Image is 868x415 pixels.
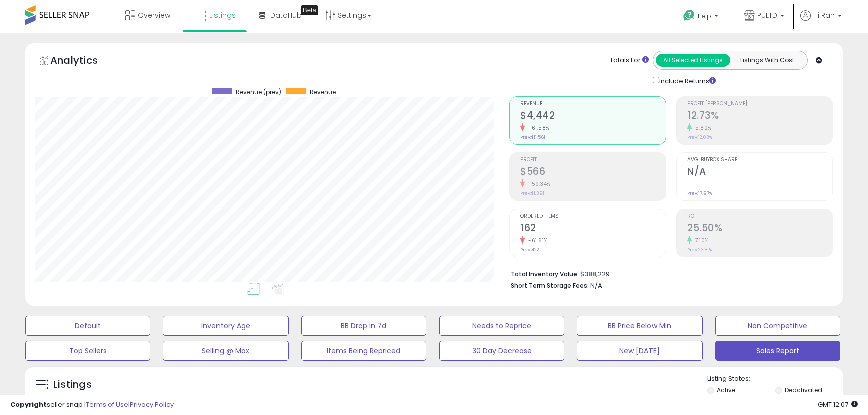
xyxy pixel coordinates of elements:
button: Non Competitive [715,316,840,336]
small: -61.61% [525,237,548,244]
span: ROI [687,214,832,219]
a: Hi Ran [800,10,842,33]
span: Revenue [310,88,336,96]
div: Totals For [610,56,649,65]
span: Overview [138,10,170,20]
a: Terms of Use [86,400,128,409]
button: BB Drop in 7d [301,316,426,336]
small: Prev: 12.03% [687,134,712,140]
b: Short Term Storage Fees: [511,281,589,290]
h2: 12.73% [687,110,832,123]
span: Listings [209,10,236,20]
h2: $4,442 [520,110,666,123]
span: 2025-09-8 12:07 GMT [818,400,858,409]
span: DataHub [270,10,302,20]
span: Revenue (prev) [236,88,281,96]
button: New [DATE] [577,341,702,361]
a: Privacy Policy [130,400,174,409]
b: Total Inventory Value: [511,270,579,278]
i: Get Help [683,9,695,22]
button: Sales Report [715,341,840,361]
button: 30 Day Decrease [439,341,564,361]
button: All Selected Listings [656,54,730,67]
a: Help [675,2,728,33]
button: Items Being Repriced [301,341,426,361]
button: Listings With Cost [730,54,804,67]
h2: N/A [687,166,832,179]
small: 5.82% [692,124,712,132]
h2: 162 [520,222,666,236]
small: -61.58% [525,124,550,132]
span: Ordered Items [520,214,666,219]
li: $388,229 [511,267,825,279]
button: Needs to Reprice [439,316,564,336]
small: Prev: $11,561 [520,134,545,140]
div: Tooltip anchor [301,5,318,15]
button: Selling @ Max [163,341,288,361]
h5: Listings [53,378,92,392]
div: seller snap | | [10,400,174,410]
button: Top Sellers [25,341,150,361]
span: Profit [PERSON_NAME] [687,101,832,107]
small: Prev: 422 [520,247,539,253]
h2: $566 [520,166,666,179]
p: Listing States: [707,374,843,384]
span: Profit [520,157,666,163]
small: -59.34% [525,180,551,188]
span: N/A [590,281,602,290]
span: Avg. Buybox Share [687,157,832,163]
button: BB Price Below Min [577,316,702,336]
small: Prev: 17.97% [687,190,712,196]
button: Default [25,316,150,336]
span: PULTD [757,10,777,20]
span: Revenue [520,101,666,107]
div: Include Returns [645,75,728,86]
button: Inventory Age [163,316,288,336]
strong: Copyright [10,400,47,409]
span: Hi Ran [813,10,835,20]
h2: 25.50% [687,222,832,236]
h5: Analytics [50,53,117,70]
small: Prev: $1,391 [520,190,544,196]
span: Help [698,12,711,20]
small: Prev: 23.81% [687,247,712,253]
small: 7.10% [692,237,709,244]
